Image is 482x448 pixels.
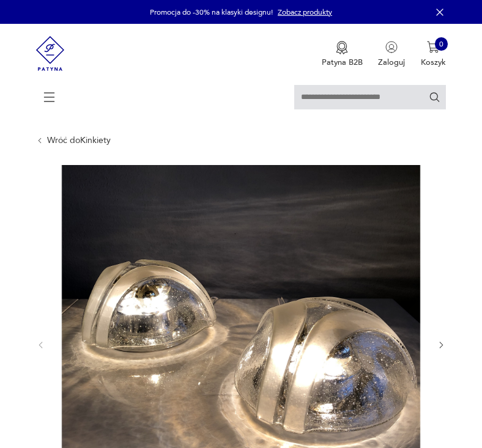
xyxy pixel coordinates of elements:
a: Zobacz produkty [278,7,332,17]
button: 0Koszyk [421,41,446,68]
a: Ikona medaluPatyna B2B [322,41,363,68]
img: Ikona medalu [336,41,348,54]
img: Patyna - sklep z meblami i dekoracjami vintage [36,24,64,83]
p: Koszyk [421,57,446,68]
a: Wróć doKinkiety [47,136,111,145]
button: Zaloguj [378,41,405,68]
p: Patyna B2B [322,57,363,68]
img: Ikonka użytkownika [385,41,398,53]
p: Promocja do -30% na klasyki designu! [150,7,273,17]
button: Szukaj [429,91,440,103]
button: Patyna B2B [322,41,363,68]
p: Zaloguj [378,57,405,68]
div: 0 [435,37,448,51]
img: Ikona koszyka [427,41,439,53]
